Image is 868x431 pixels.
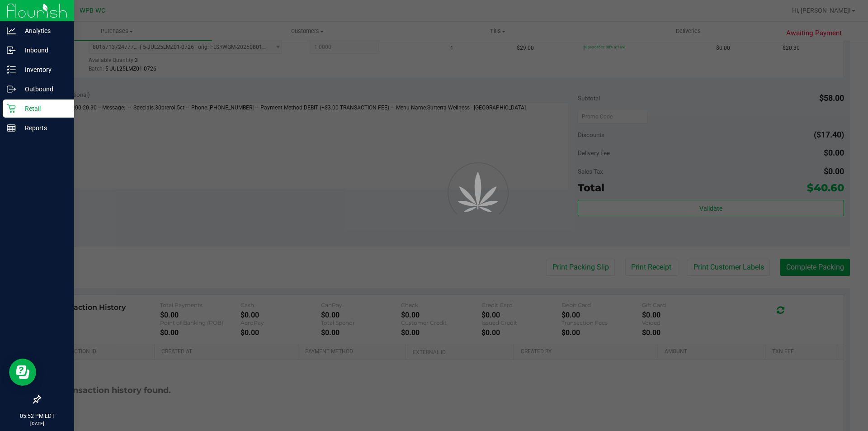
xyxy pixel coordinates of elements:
[16,123,70,133] p: Reports
[7,104,16,113] inline-svg: Retail
[7,26,16,35] inline-svg: Analytics
[16,103,70,114] p: Retail
[4,412,70,420] p: 05:52 PM EDT
[16,25,70,36] p: Analytics
[16,84,70,95] p: Outbound
[9,359,36,386] iframe: Resource center
[16,64,70,75] p: Inventory
[16,45,70,56] p: Inbound
[7,46,16,55] inline-svg: Inbound
[7,65,16,74] inline-svg: Inventory
[7,123,16,133] inline-svg: Reports
[4,420,70,427] p: [DATE]
[7,85,16,94] inline-svg: Outbound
